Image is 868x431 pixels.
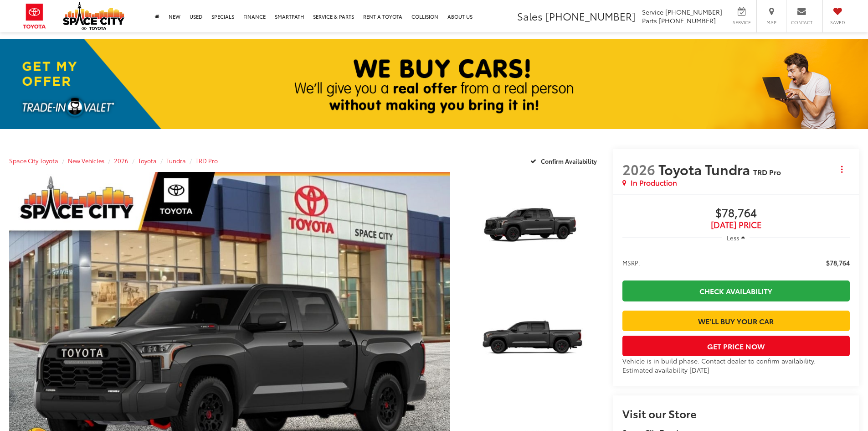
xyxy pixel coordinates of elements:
[166,156,186,165] a: Tundra
[731,19,752,26] span: Service
[458,284,605,394] img: 2026 Toyota Tundra TRD Pro
[841,166,842,173] span: dropdown dots
[458,171,605,281] img: 2026 Toyota Tundra TRD Pro
[827,19,847,26] span: Saved
[622,336,850,356] button: Get Price Now
[622,407,850,419] h2: Visit our Store
[114,156,128,165] a: 2026
[525,153,604,169] button: Confirm Availability
[622,220,850,229] span: [DATE] Price
[761,19,781,26] span: Map
[665,7,722,16] span: [PHONE_NUMBER]
[753,166,781,177] span: TRD Pro
[460,285,604,393] a: Expand Photo 2
[460,172,604,280] a: Expand Photo 1
[659,16,716,25] span: [PHONE_NUMBER]
[68,156,104,165] a: New Vehicles
[9,156,58,165] a: Space City Toyota
[138,156,157,165] a: Toyota
[622,356,850,374] div: Vehicle is in build phase. Contact dealer to confirm availability. Estimated availability [DATE]
[63,2,124,30] img: Space City Toyota
[622,207,850,220] span: $78,764
[722,229,750,246] button: Less
[834,161,850,177] button: Actions
[622,311,850,331] a: We'll Buy Your Car
[791,19,812,26] span: Contact
[517,9,543,23] span: Sales
[631,177,677,188] span: In Production
[541,157,597,165] span: Confirm Availability
[727,234,739,242] span: Less
[545,9,636,23] span: [PHONE_NUMBER]
[622,258,640,267] span: MSRP:
[622,159,655,179] span: 2026
[642,16,657,25] span: Parts
[642,7,663,16] span: Service
[826,258,850,267] span: $78,764
[622,280,850,301] a: Check Availability
[195,156,218,165] a: TRD Pro
[658,159,753,179] span: Toyota Tundra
